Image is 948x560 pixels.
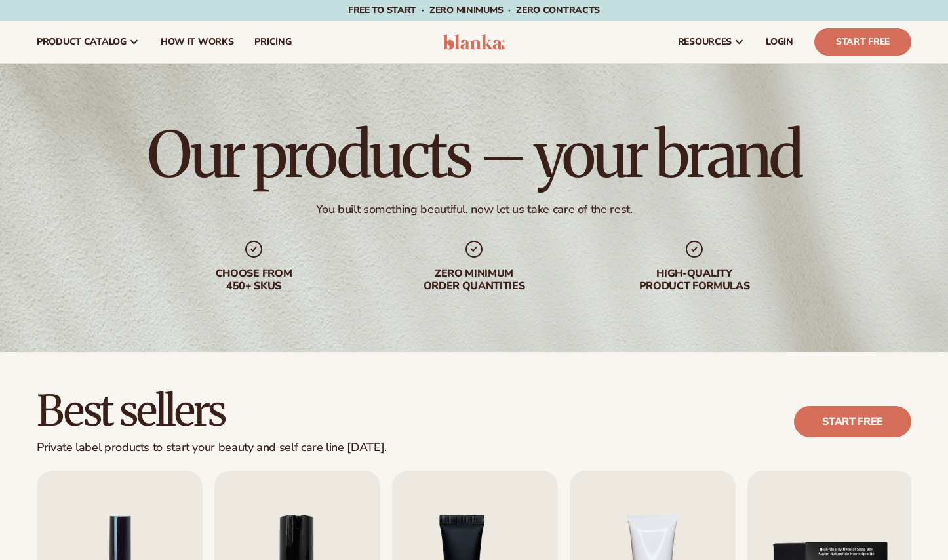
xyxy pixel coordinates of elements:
a: product catalog [26,21,150,63]
span: Free to start · ZERO minimums · ZERO contracts [348,4,600,16]
span: resources [678,37,732,47]
a: resources [667,21,755,63]
span: product catalog [37,37,127,47]
div: You built something beautiful, now let us take care of the rest. [316,202,633,217]
img: logo [443,34,505,50]
a: Start free [794,406,911,437]
a: LOGIN [755,21,804,63]
a: Start Free [814,28,911,56]
a: How It Works [150,21,245,63]
a: pricing [244,21,302,63]
span: pricing [254,37,291,47]
div: Private label products to start your beauty and self care line [DATE]. [37,441,387,455]
div: Choose from 450+ Skus [170,268,338,292]
span: LOGIN [766,37,793,47]
div: Zero minimum order quantities [390,268,558,292]
div: High-quality product formulas [610,268,778,292]
span: How It Works [161,37,234,47]
h2: Best sellers [37,389,387,433]
h1: Our products – your brand [148,123,800,186]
